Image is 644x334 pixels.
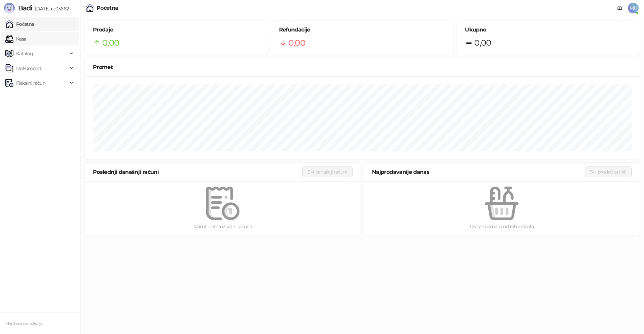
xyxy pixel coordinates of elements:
[16,47,33,60] span: Katalog
[465,26,632,34] h5: Ukupno
[279,26,446,34] h5: Refundacije
[102,37,119,49] span: 0,00
[585,166,632,177] button: Svi prodati artikli
[93,63,632,71] div: Promet
[96,223,350,230] div: Danas nema izdatih računa
[302,166,353,177] button: Svi današnji računi
[372,168,585,176] div: Najprodavanije danas
[614,3,625,13] a: Dokumentacija
[18,4,32,12] span: Badi
[628,3,639,13] span: MH
[375,223,629,230] div: Danas nema prodatih artikala
[16,62,41,75] span: Dokumenti
[288,37,305,49] span: 0,00
[5,321,43,326] small: Mediteraneo holidays
[4,3,15,13] img: Logo
[32,6,69,12] span: [DATE]-cc35662
[5,32,26,46] a: Kasa
[5,17,34,31] a: Početna
[93,26,260,34] h5: Prodaje
[474,37,491,49] span: 0,00
[93,168,302,176] div: Poslednji današnji računi
[16,76,46,90] span: Fiskalni računi
[97,5,118,11] div: Početna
